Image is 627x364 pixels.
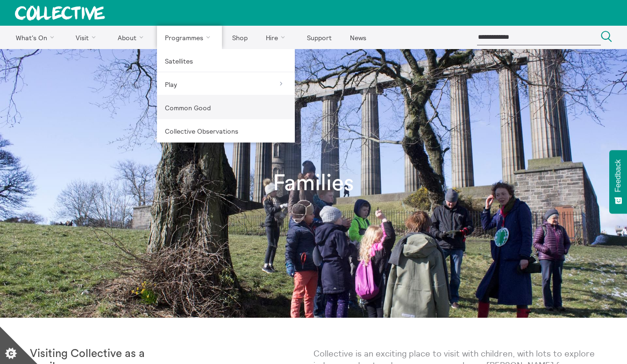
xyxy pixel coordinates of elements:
a: What's On [7,26,66,49]
button: Feedback - Show survey [609,150,627,214]
span: Feedback [614,159,622,192]
a: Shop [224,26,256,49]
a: Support [299,26,340,49]
a: Hire [258,26,297,49]
a: About [109,26,155,49]
a: Common Good [157,96,295,119]
a: News [342,26,374,49]
a: Satellites [157,49,295,72]
a: Play [157,72,295,96]
a: Programmes [157,26,222,49]
a: Visit [68,26,108,49]
a: Collective Observations [157,119,295,143]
